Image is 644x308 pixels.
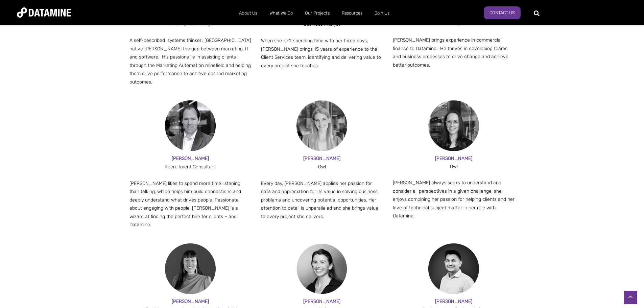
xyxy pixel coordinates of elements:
a: About Us [233,4,263,22]
span: When she isn’t spending time with her three boys, [PERSON_NAME] brings 15 years of experience to ... [261,38,381,69]
p: [PERSON_NAME] likes to spend more time listening than talking, which helps him build connections ... [129,180,252,229]
a: Our Projects [299,4,336,22]
div: Recruitment Consultant [129,163,252,171]
span: [PERSON_NAME] [172,156,209,161]
span: Every day, [PERSON_NAME] applies her passion for data and appreciation for its value in solving b... [261,181,378,219]
a: Contact Us [484,6,521,19]
span: [PERSON_NAME] [435,156,472,161]
span: [PERSON_NAME] [172,299,209,304]
a: Resources [336,4,368,22]
span: [PERSON_NAME] [303,156,340,161]
p: [PERSON_NAME] brings experience in commercial finance to Datamine. He thrives in developing teams... [393,36,515,69]
img: Mulkeet [428,243,479,294]
img: Jesse1 [165,100,216,151]
img: Rosie [428,100,479,151]
img: Rosie Addison [165,243,216,294]
p: [PERSON_NAME] always seeks to understand and consider all perspectives in a given challenge, she ... [393,179,515,220]
img: Datamine [17,7,71,18]
img: Sophie W [296,100,347,151]
div: Owl [393,163,515,171]
span: [PERSON_NAME] [435,299,472,304]
span: [PERSON_NAME] [303,299,340,304]
a: Join Us [368,4,396,22]
img: Emma Chin [296,243,347,294]
div: Owl [261,163,383,171]
a: What We Do [263,4,299,22]
p: A self-described ‘systems thinker’, [GEOGRAPHIC_DATA] native [PERSON_NAME] the gap between market... [129,37,252,86]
